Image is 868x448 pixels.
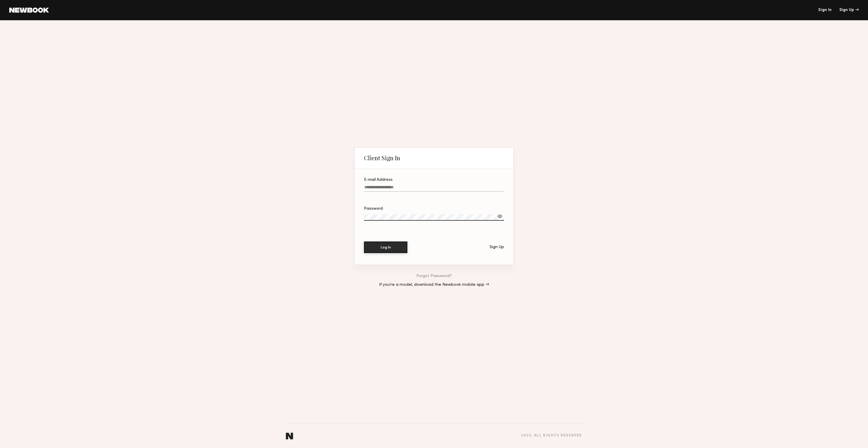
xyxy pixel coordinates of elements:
[379,283,489,287] a: If you’re a model, download the Newbook mobile app →
[364,178,504,182] div: E-mail Address
[416,274,452,278] a: Forgot Password?
[364,207,504,211] div: Password
[364,241,407,253] button: Log In
[490,245,504,249] div: Sign Up
[364,214,504,221] input: Password
[521,434,582,438] div: 2025 , all rights reserved
[839,8,859,12] div: Sign Up
[364,185,504,192] input: E-mail Address
[364,154,400,161] div: Client Sign In
[818,8,832,12] a: Sign In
